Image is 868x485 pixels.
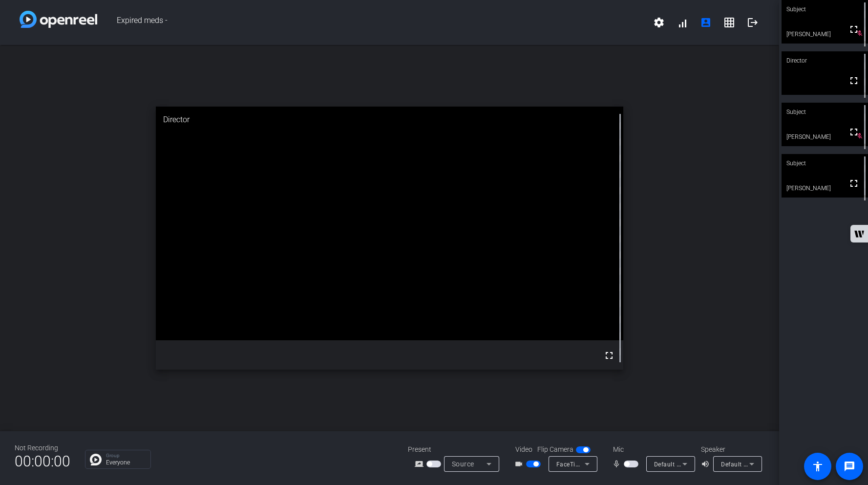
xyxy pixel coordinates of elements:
[671,11,694,34] button: signal_cellular_alt
[415,458,426,470] mat-icon: screen_share_outline
[156,107,623,133] div: Director
[812,461,824,472] mat-icon: accessibility
[782,51,868,70] div: Director
[848,126,860,138] mat-icon: fullscreen
[700,17,712,28] mat-icon: account_box
[537,444,573,455] span: Flip Camera
[515,444,532,455] span: Video
[603,444,701,455] div: Mic
[747,17,759,28] mat-icon: logout
[90,454,102,465] img: Chat Icon
[452,460,474,468] span: Source
[848,75,860,87] mat-icon: fullscreen
[15,449,70,473] span: 00:00:00
[556,460,682,468] span: FaceTime HD Camera (Built-in) (05ac:8514)
[106,453,146,458] p: Group
[603,350,615,361] mat-icon: fullscreen
[848,23,860,35] mat-icon: fullscreen
[612,458,624,470] mat-icon: mic_none
[654,460,703,468] span: Default - AirPods
[721,460,770,468] span: Default - AirPods
[844,461,855,472] mat-icon: message
[15,443,70,453] div: Not Recording
[653,17,665,28] mat-icon: settings
[514,458,526,470] mat-icon: videocam_outline
[782,154,868,173] div: Subject
[701,444,760,455] div: Speaker
[782,103,868,121] div: Subject
[701,458,713,470] mat-icon: volume_up
[408,444,506,455] div: Present
[848,177,860,189] mat-icon: fullscreen
[723,17,735,28] mat-icon: grid_on
[106,460,146,465] p: Everyone
[97,11,647,34] span: Expired meds -
[20,11,97,28] img: white-gradient.svg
